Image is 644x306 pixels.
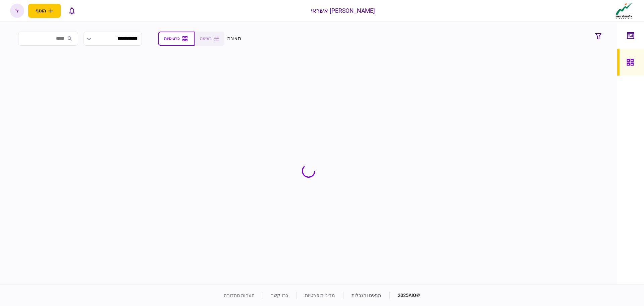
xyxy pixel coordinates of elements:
span: כרטיסיות [164,36,179,41]
button: פתח רשימת התראות [65,4,79,18]
button: רשימה [195,32,224,46]
span: רשימה [200,36,212,41]
a: צרו קשר [271,293,288,298]
img: client company logo [614,2,634,19]
div: [PERSON_NAME] אשראי [311,6,375,15]
div: © 2025 AIO [389,292,420,299]
div: תצוגה [227,35,241,43]
a: מדיניות פרטיות [305,293,335,298]
a: תנאים והגבלות [352,293,381,298]
button: ל [10,4,24,18]
a: הערות מהדורה [224,293,255,298]
button: כרטיסיות [158,32,195,46]
button: פתח תפריט להוספת לקוח [28,4,61,18]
